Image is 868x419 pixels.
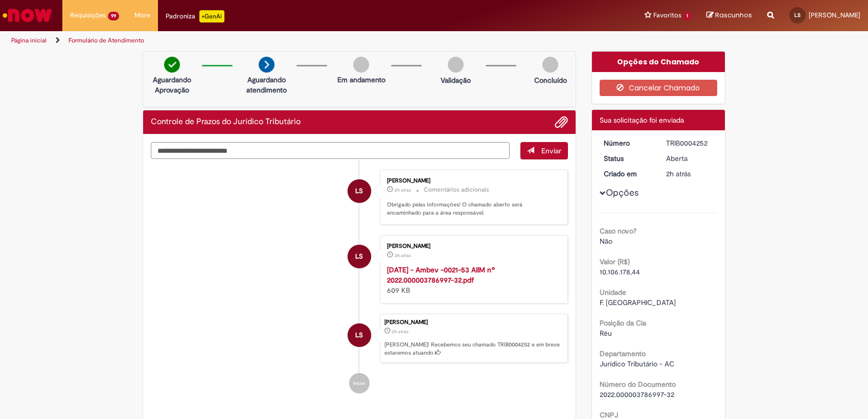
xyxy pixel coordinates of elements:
[387,265,557,295] div: 609 KB
[542,57,558,73] img: img-circle-grey.png
[666,169,691,178] span: 2h atrás
[355,323,363,347] span: LS
[384,319,562,325] div: [PERSON_NAME]
[68,36,144,44] a: Formulário de Atendimento
[600,298,676,307] span: F. [GEOGRAPHIC_DATA]
[395,187,411,193] span: 2h atrás
[809,11,860,19] span: [PERSON_NAME]
[600,115,684,125] span: Sua solicitação foi enviada
[600,329,612,338] span: Réu
[666,169,691,178] time: 29/08/2025 13:59:17
[600,226,636,236] b: Caso novo?
[70,10,106,20] span: Requisições
[259,57,275,73] img: arrow-next.png
[600,318,646,328] b: Posição da Cia
[387,265,495,285] a: [DATE] - Ambev -0021-53 AIIM nº 2022.000003786997-32.pdf
[666,153,714,164] div: Aberta
[348,179,371,203] div: Larissa Sales
[706,11,752,20] a: Rascunhos
[541,146,561,155] span: Enviar
[596,138,659,148] dt: Número
[337,75,385,85] p: Em andamento
[353,57,369,73] img: img-circle-grey.png
[448,57,464,73] img: img-circle-grey.png
[600,359,674,368] span: Jurídico Tributário - AC
[666,169,714,179] div: 29/08/2025 13:59:17
[395,252,411,259] span: 2h atrás
[242,75,291,95] p: Aguardando atendimento
[392,329,408,335] time: 29/08/2025 13:59:17
[1,5,54,26] img: ServiceNow
[666,138,714,148] div: TRIB0004252
[600,288,626,297] b: Unidade
[11,36,47,44] a: Página inicial
[151,314,568,363] li: Larissa Sales
[147,75,197,95] p: Aguardando Aprovação
[441,75,471,85] p: Validação
[683,12,691,20] span: 1
[600,380,676,389] b: Número do Documento
[596,153,659,164] dt: Status
[108,12,119,20] span: 99
[395,187,411,193] time: 29/08/2025 13:59:17
[600,349,646,358] b: Departamento
[348,245,371,268] div: Larissa Sales
[600,257,630,266] b: Valor (R$)
[600,237,612,246] span: Não
[653,10,681,20] span: Favoritos
[534,75,567,85] p: Concluído
[392,329,408,335] span: 2h atrás
[600,390,674,399] span: 2022.000003786997-32
[355,179,363,203] span: LS
[596,169,659,179] dt: Criado em
[355,244,363,269] span: LS
[600,80,718,96] button: Cancelar Chamado
[8,31,571,50] ul: Trilhas de página
[715,10,752,20] span: Rascunhos
[794,12,801,18] span: LS
[600,267,640,276] span: 10.106.178,44
[199,10,224,22] p: +GenAi
[151,159,568,404] ul: Histórico de tíquete
[387,201,557,217] p: Obrigado pelas informações! O chamado aberto será encaminhado para a área responsável.
[592,52,725,72] div: Opções do Chamado
[348,323,371,347] div: Larissa Sales
[384,341,562,357] p: [PERSON_NAME]! Recebemos seu chamado TRIB0004252 e em breve estaremos atuando.
[387,243,557,249] div: [PERSON_NAME]
[134,10,150,20] span: More
[151,118,301,127] h2: Controle de Prazos do Jurídico Tributário Histórico de tíquete
[151,142,510,159] textarea: Digite sua mensagem aqui...
[164,57,180,73] img: check-circle-green.png
[166,10,224,22] div: Padroniza
[520,142,568,159] button: Enviar
[387,178,557,184] div: [PERSON_NAME]
[424,185,489,194] small: Comentários adicionais
[555,115,568,129] button: Adicionar anexos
